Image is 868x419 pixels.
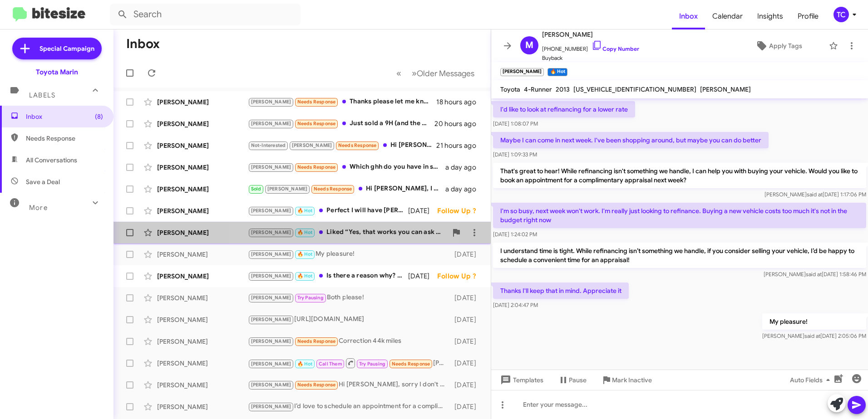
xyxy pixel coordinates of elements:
[412,68,417,79] span: »
[248,140,436,151] div: Hi [PERSON_NAME] can play fall ball w my squad if he wants-- 2pm at strawberry
[248,162,445,172] div: Which ghh do you have in stock ?
[612,372,652,388] span: Mark Inactive
[248,336,450,346] div: Correction 44k miles
[297,361,313,367] span: 🔥 Hot
[391,64,480,83] nav: Page navigation example
[297,295,324,301] span: Try Pausing
[297,208,313,214] span: 🔥 Hot
[248,118,434,129] div: Just sold a 9H (and the warranty) but wanted to make sure you heard the 9H haha. [PERSON_NAME] wa...
[251,186,261,192] span: Sold
[500,68,544,76] small: [PERSON_NAME]
[251,273,291,279] span: [PERSON_NAME]
[29,91,55,99] span: Labels
[406,64,480,83] button: Next
[26,177,60,186] span: Save a Deal
[297,273,313,279] span: 🔥 Hot
[437,206,483,215] div: Follow Up ?
[12,38,102,59] a: Special Campaign
[248,97,436,107] div: Thanks please let me know
[157,141,248,150] div: [PERSON_NAME]
[569,372,587,388] span: Pause
[806,271,822,278] span: said at
[437,272,483,281] div: Follow Up ?
[525,38,533,53] span: M
[493,302,538,308] span: [DATE] 2:04:47 PM
[126,37,160,51] h1: Inbox
[445,163,483,172] div: a day ago
[251,361,291,367] span: [PERSON_NAME]
[700,85,751,93] span: [PERSON_NAME]
[826,7,858,22] button: TC
[297,251,313,257] span: 🔥 Hot
[251,404,291,409] span: [PERSON_NAME]
[500,85,520,93] span: Toyota
[251,317,291,322] span: [PERSON_NAME]
[26,134,103,143] span: Needs Response
[297,164,336,170] span: Needs Response
[807,191,823,198] span: said at
[833,7,849,22] div: TC
[157,163,248,172] div: [PERSON_NAME]
[592,45,639,52] a: Copy Number
[790,3,826,29] span: Profile
[445,185,483,194] div: a day ago
[391,64,407,83] button: Previous
[248,271,408,281] div: Is there a reason why? Price?
[248,249,450,259] div: My pleasure!
[297,338,336,344] span: Needs Response
[251,121,291,127] span: [PERSON_NAME]
[157,315,248,324] div: [PERSON_NAME]
[493,243,866,268] p: I understand time is tight. While refinancing isn’t something we handle, if you consider selling ...
[450,359,483,368] div: [DATE]
[110,4,301,25] input: Search
[764,271,866,278] span: [PERSON_NAME] [DATE] 1:58:46 PM
[493,101,635,117] p: I'd like to look at refinancing for a lower rate
[493,151,537,158] span: [DATE] 1:09:33 PM
[297,382,336,388] span: Needs Response
[732,38,824,54] button: Apply Tags
[783,372,841,388] button: Auto Fields
[248,314,450,325] div: [URL][DOMAIN_NAME]
[498,372,543,388] span: Templates
[434,119,483,128] div: 20 hours ago
[251,164,291,170] span: [PERSON_NAME]
[157,185,248,194] div: [PERSON_NAME]
[493,283,629,299] p: Thanks I'll keep that in mind. Appreciate it
[36,68,78,77] div: Toyota Marin
[408,272,437,281] div: [DATE]
[157,119,248,128] div: [PERSON_NAME]
[551,372,594,388] button: Pause
[547,68,567,76] small: 🔥 Hot
[450,402,483,411] div: [DATE]
[338,142,377,148] span: Needs Response
[790,372,833,388] span: Auto Fields
[493,120,538,127] span: [DATE] 1:08:07 PM
[157,97,248,107] div: [PERSON_NAME]
[450,250,483,259] div: [DATE]
[319,361,342,367] span: Call Them
[267,186,308,192] span: [PERSON_NAME]
[524,85,552,93] span: 4-Runner
[157,228,248,237] div: [PERSON_NAME]
[157,250,248,259] div: [PERSON_NAME]
[396,68,401,79] span: «
[251,251,291,257] span: [PERSON_NAME]
[251,208,291,214] span: [PERSON_NAME]
[450,293,483,302] div: [DATE]
[248,205,408,216] div: Perfect I will have [PERSON_NAME] reach out to you. Thank you!
[594,372,659,388] button: Mark Inactive
[493,163,866,188] p: That's great to hear! While refinancing isn't something we handle, I can help you with buying you...
[769,38,802,54] span: Apply Tags
[762,332,866,339] span: [PERSON_NAME] [DATE] 2:05:06 PM
[450,315,483,324] div: [DATE]
[672,3,705,29] a: Inbox
[248,184,445,194] div: Hi [PERSON_NAME], I connected with [PERSON_NAME] and put down a deposit for the RAV4 Woodland. Is...
[493,132,769,148] p: Maybe I can come in next week. I've been shopping around, but maybe you can do better
[157,402,248,411] div: [PERSON_NAME]
[297,99,336,105] span: Needs Response
[417,68,474,78] span: Older Messages
[251,338,291,344] span: [PERSON_NAME]
[705,3,750,29] a: Calendar
[248,227,447,238] div: Liked “Yes, that works you can ask for [PERSON_NAME] who will appraise your vehicle. Thank you!”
